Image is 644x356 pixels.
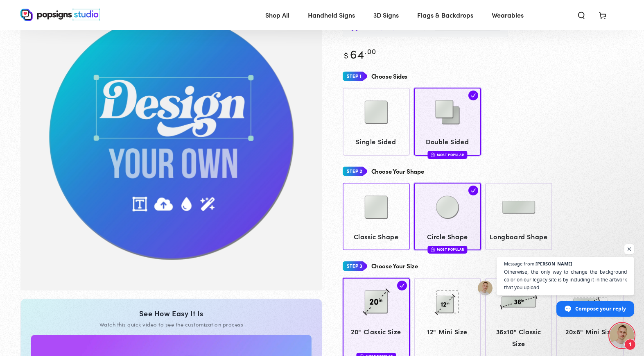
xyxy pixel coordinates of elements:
span: Flags & Backdrops [417,9,473,21]
img: Double Sided [427,92,468,133]
h4: Choose Your Shape [371,168,424,175]
span: Compose your reply [575,302,626,316]
span: 12" Mini Size [418,326,477,338]
div: Most Popular [427,151,467,159]
a: Single Sided Single Sided [343,88,410,155]
img: Circle Shape [427,187,468,228]
a: Handheld Signs [302,4,361,26]
bdi: 64 [343,45,377,62]
span: Single Sided [346,136,406,147]
sup: .00 [365,46,376,56]
span: Classic Shape [346,231,406,243]
img: Step 2 [343,164,367,179]
a: Wearables [486,4,530,26]
img: Longboard Shape [498,187,539,228]
h4: Choose Sides [371,73,408,80]
span: $ [344,49,349,61]
span: [PERSON_NAME] [536,261,572,266]
h4: Choose Your Size [371,263,418,270]
span: Longboard Shape [489,231,548,243]
img: Step 1 [343,69,367,84]
span: Wearables [492,9,524,21]
span: 3D Signs [373,9,399,21]
span: Circle Shape [418,231,477,243]
span: 20" Classic Size [346,326,406,338]
img: fire.svg [431,152,435,158]
a: Shop All [259,4,296,26]
img: 20 [356,281,397,322]
a: Flags & Backdrops [411,4,479,26]
img: fire.svg [431,247,435,252]
img: Popsigns Studio [20,9,100,21]
a: 3D Signs [367,4,405,26]
span: 20x8" Mini Size [560,326,619,338]
div: Most Popular [427,246,467,254]
img: check.svg [468,186,478,195]
span: 36x10" Classic Size [489,326,548,349]
img: check.svg [468,91,478,100]
span: Handheld Signs [308,9,355,21]
img: 12 [427,281,468,322]
summary: Search our site [571,6,592,24]
a: Open chat [610,323,634,348]
span: Otherwise, the only way to change the background color on our legacy site is by including it in t... [504,268,627,291]
div: Watch this quick video to see the customization process [31,321,312,328]
div: See How Easy It Is [31,309,312,318]
img: Classic Shape [356,187,397,228]
a: Circle Shape Circle Shape Most Popular [414,183,481,250]
img: Step 3 [343,258,367,274]
span: 1 [624,339,636,350]
img: check.svg [397,281,407,290]
a: Double Sided Double Sided Most Popular [414,88,481,155]
a: Longboard Shape Longboard Shape [485,183,552,250]
span: Shop All [265,9,289,21]
img: Single Sided [356,92,397,133]
a: Classic Shape Classic Shape [343,183,410,250]
span: Double Sided [418,136,477,147]
span: Message from [504,261,534,266]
